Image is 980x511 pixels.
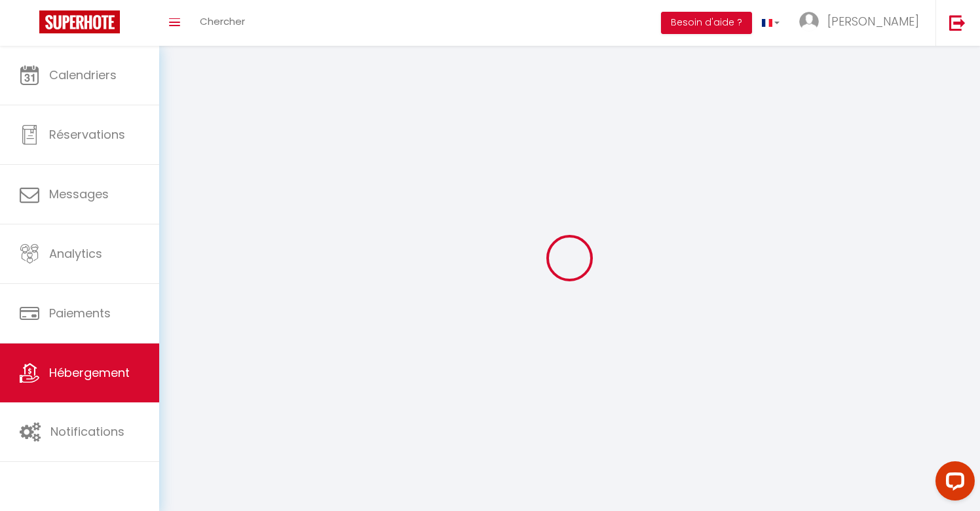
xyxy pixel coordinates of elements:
img: Super Booking [39,10,120,33]
span: Notifications [50,423,124,440]
iframe: LiveChat chat widget [925,456,980,511]
span: [PERSON_NAME] [827,13,919,29]
button: Besoin d'aide ? [661,12,752,34]
span: Paiements [49,305,111,321]
span: Messages [49,186,109,202]
span: Calendriers [49,67,117,83]
span: Chercher [200,14,245,28]
img: ... [799,12,819,31]
span: Analytics [49,245,102,262]
span: Hébergement [49,364,130,381]
span: Réservations [49,126,125,143]
img: logout [949,14,966,31]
